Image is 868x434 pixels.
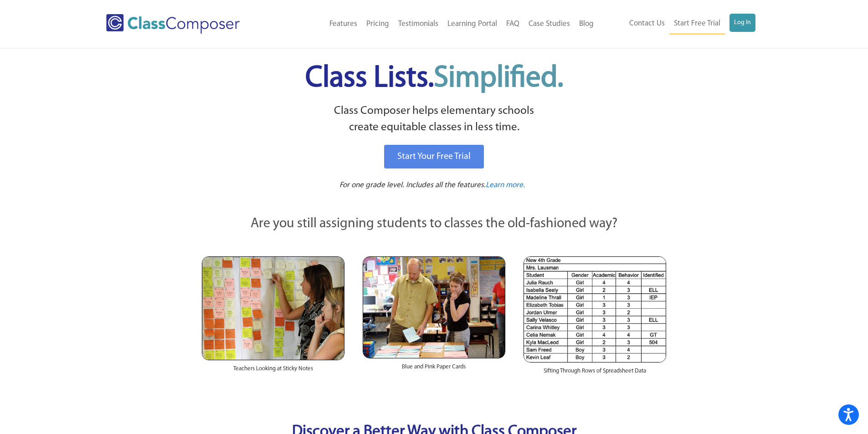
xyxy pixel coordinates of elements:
img: Class Composer [106,14,240,34]
a: Contact Us [625,14,669,34]
span: Simplified. [434,64,563,93]
span: For one grade level. Includes all the features. [339,181,486,189]
p: Are you still assigning students to classes the old-fashioned way? [202,214,667,234]
img: Teachers Looking at Sticky Notes [202,256,344,360]
span: Start Your Free Trial [397,152,471,161]
a: Learning Portal [443,14,502,34]
p: Class Composer helps elementary schools create equitable classes in less time. [200,103,668,136]
a: Pricing [362,14,394,34]
a: Features [325,14,362,34]
a: Case Studies [524,14,575,34]
a: Testimonials [394,14,443,34]
a: Learn more. [486,180,525,191]
a: Log In [729,14,755,32]
span: Learn more. [486,181,525,189]
span: Class Lists. [305,64,563,93]
img: Blue and Pink Paper Cards [363,256,505,358]
div: Teachers Looking at Sticky Notes [202,360,344,382]
a: Blog [575,14,598,34]
nav: Header Menu [277,14,598,34]
div: Sifting Through Rows of Spreadsheet Data [524,363,666,384]
a: Start Free Trial [669,14,725,34]
div: Blue and Pink Paper Cards [363,358,505,380]
a: Start Your Free Trial [384,145,484,168]
nav: Header Menu [598,14,755,34]
a: FAQ [502,14,524,34]
img: Spreadsheets [524,256,666,363]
